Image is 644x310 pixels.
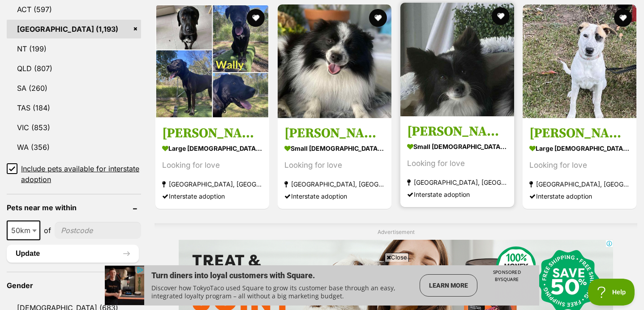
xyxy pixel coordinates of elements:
header: Gender [7,281,141,289]
a: VIC (853) [7,118,141,137]
button: Update [7,245,139,263]
div: Looking for love [529,159,630,171]
span: of [44,225,51,236]
strong: [GEOGRAPHIC_DATA], [GEOGRAPHIC_DATA] [284,178,385,190]
strong: small [DEMOGRAPHIC_DATA] Dog [284,142,385,155]
iframe: Advertisement [105,265,539,306]
div: Looking for love [162,159,262,171]
strong: [GEOGRAPHIC_DATA], [GEOGRAPHIC_DATA] [407,176,507,188]
img: Clyde - Pomeranian Dog [278,4,391,118]
a: WA (356) [7,138,141,157]
h3: [PERSON_NAME] [162,125,262,142]
span: 50km [7,221,40,240]
div: Interstate adoption [529,190,630,202]
img: Bonnie - Pomeranian Dog [400,3,514,116]
a: [PERSON_NAME] large [DEMOGRAPHIC_DATA] Dog Looking for love [GEOGRAPHIC_DATA], [GEOGRAPHIC_DATA] ... [155,118,269,209]
h3: [PERSON_NAME] [284,125,385,142]
strong: large [DEMOGRAPHIC_DATA] Dog [162,142,262,155]
button: favourite [614,9,632,27]
div: Looking for love [407,157,507,170]
h3: [PERSON_NAME] [407,123,507,140]
span: Include pets available for interstate adoption [21,163,141,185]
div: Interstate adoption [284,190,385,202]
a: [PERSON_NAME] small [DEMOGRAPHIC_DATA] Dog Looking for love [GEOGRAPHIC_DATA], [GEOGRAPHIC_DATA] ... [400,116,514,207]
span: 50km [8,224,39,237]
a: NT (199) [7,39,141,58]
button: favourite [247,9,265,27]
button: favourite [369,9,387,27]
a: [PERSON_NAME] small [DEMOGRAPHIC_DATA] Dog Looking for love [GEOGRAPHIC_DATA], [GEOGRAPHIC_DATA] ... [278,118,391,209]
span: Close [385,253,409,262]
button: favourite [492,7,510,25]
strong: [GEOGRAPHIC_DATA], [GEOGRAPHIC_DATA] [162,178,262,190]
div: Looking for love [284,159,385,171]
a: TAS (184) [7,98,141,117]
iframe: Help Scout Beacon - Open [588,279,635,306]
a: Include pets available for interstate adoption [7,163,141,185]
a: QLD (807) [7,59,141,78]
header: Pets near me within [7,204,141,212]
h3: [PERSON_NAME] [529,125,630,142]
div: Interstate adoption [162,190,262,202]
input: postcode [55,222,141,239]
div: Interstate adoption [407,188,507,200]
a: SA (260) [7,79,141,98]
strong: [GEOGRAPHIC_DATA], [GEOGRAPHIC_DATA] [529,178,630,190]
strong: small [DEMOGRAPHIC_DATA] Dog [407,140,507,153]
a: [GEOGRAPHIC_DATA] (1,193) [7,20,141,38]
img: Wally - Labrador Retriever x Bull Arab Dog [155,4,269,118]
strong: large [DEMOGRAPHIC_DATA] Dog [529,142,630,155]
a: [PERSON_NAME] large [DEMOGRAPHIC_DATA] Dog Looking for love [GEOGRAPHIC_DATA], [GEOGRAPHIC_DATA] ... [523,118,636,209]
img: Andy - American Staffordshire Terrier Dog [523,4,636,118]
